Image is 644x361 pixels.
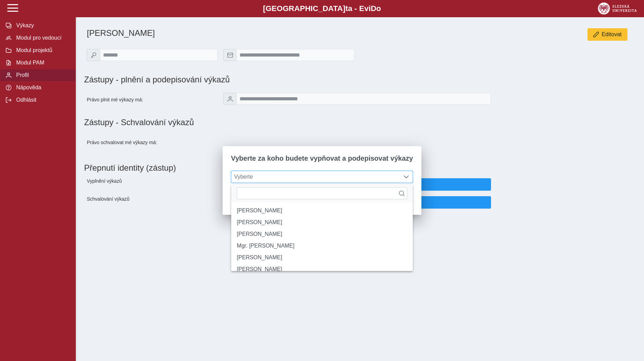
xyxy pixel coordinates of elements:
span: o [376,4,381,13]
div: Vyplnění výkazů [84,176,221,193]
span: Vyberte za koho budete vypňovat a podepisovat výkazy [231,154,413,162]
h1: Zástupy - Schvalování výkazů [84,118,636,127]
span: Profil [14,72,70,78]
div: Právo plnit mé výkazy má: [84,90,221,109]
span: Modul projektů [14,47,70,53]
h1: [PERSON_NAME] [87,28,446,38]
span: Odhlásit [14,97,70,103]
h1: Zástupy - plnění a podepisování výkazů [84,75,446,84]
div: Právo schvalovat mé výkazy má: [84,133,221,152]
span: t [345,4,348,13]
b: [GEOGRAPHIC_DATA] a - Evi [21,4,623,13]
li: Bc. Jakub Benek [231,205,412,217]
li: Mgr. Jakub Hájek [231,263,412,275]
span: Modul PAM [14,60,70,66]
li: Mgr. Barbora Brožovičová [231,228,412,240]
img: logo_web_su.png [598,2,637,14]
span: D [371,4,376,13]
span: Editovat [602,31,622,38]
span: Modul pro vedoucí [14,35,70,41]
div: Schvalování výkazů [84,193,221,211]
span: Vyberte [231,171,400,183]
button: Editovat [587,28,627,41]
h1: Přepnutí identity (zástup) [84,160,630,176]
span: Výkazy [14,22,70,29]
li: Mgr. Eva Czechová [231,240,412,252]
li: Mgr. Jan Flaška [231,252,412,263]
span: Nápověda [14,84,70,91]
li: Mgr. Ladislav Bezděk [231,217,412,228]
